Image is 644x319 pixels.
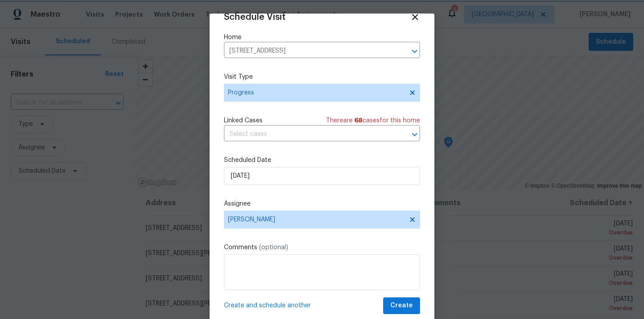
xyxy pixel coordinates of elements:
button: Open [408,45,421,58]
span: (optional) [259,244,288,251]
span: Create and schedule another [224,301,311,310]
label: Assignee [224,199,420,208]
label: Scheduled Date [224,156,420,165]
label: Comments [224,243,420,252]
button: Open [408,128,421,141]
span: There are case s for this home [326,116,420,125]
span: 68 [354,117,362,124]
span: [PERSON_NAME] [228,216,404,223]
input: Enter in an address [224,44,395,58]
input: M/D/YYYY [224,167,420,185]
label: Visit Type [224,72,420,81]
label: Home [224,33,420,42]
button: Create [383,297,420,314]
span: Create [390,300,413,311]
span: Progress [228,88,403,97]
span: Close [410,12,420,22]
span: Schedule Visit [224,13,286,22]
span: Linked Cases [224,116,263,125]
input: Select cases [224,127,395,141]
